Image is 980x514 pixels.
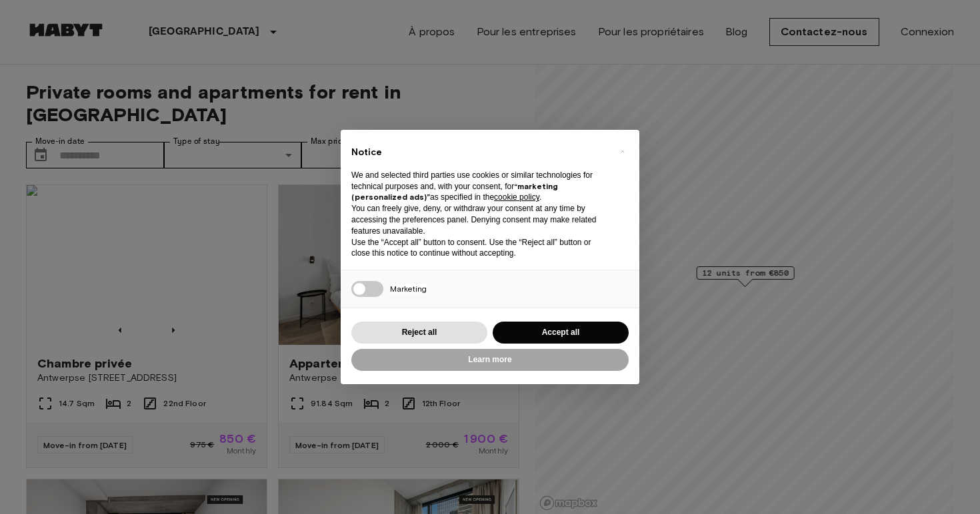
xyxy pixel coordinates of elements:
button: Learn more [351,349,629,371]
span: Marketing [390,284,427,294]
a: cookie policy [494,192,539,202]
button: Reject all [351,322,487,344]
span: × [620,143,625,159]
button: Accept all [493,322,629,344]
button: Close this notice [611,140,633,162]
h2: Notice [351,146,607,159]
p: Use the “Accept all” button to consent. Use the “Reject all” button or close this notice to conti... [351,237,607,260]
strong: “marketing (personalized ads)” [351,181,558,202]
p: We and selected third parties use cookies or similar technologies for technical purposes and, wit... [351,170,607,203]
p: You can freely give, deny, or withdraw your consent at any time by accessing the preferences pane... [351,203,607,236]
